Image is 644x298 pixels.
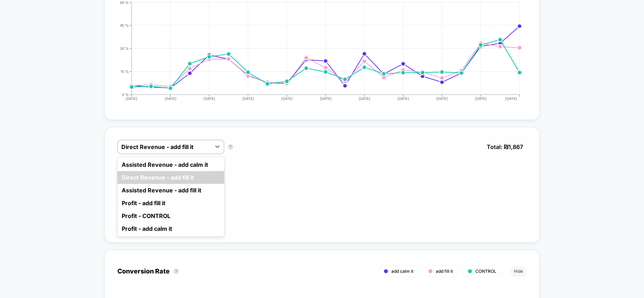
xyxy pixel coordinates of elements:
[117,158,224,171] div: Assisted Revenue - add calm it
[110,0,519,107] div: ADD_TO_CART_RATE
[126,96,137,101] tspan: [DATE]
[359,96,370,101] tspan: [DATE]
[117,197,224,209] div: Profit - add fill it
[391,268,413,274] span: add calm it
[117,171,224,184] div: Direct Revenue - add fill it
[475,268,496,274] span: CONTROL
[164,96,176,101] tspan: [DATE]
[320,96,331,101] tspan: [DATE]
[117,184,224,197] div: Assisted Revenue - add fill it
[242,96,254,101] tspan: [DATE]
[397,96,409,101] tspan: [DATE]
[483,140,527,154] span: Total: ₪ 1,867
[436,268,453,274] span: add fill it
[120,46,129,50] tspan: 30 %
[117,222,224,235] div: Profit - add calm it
[121,69,129,73] tspan: 15 %
[510,265,527,277] button: Hide
[117,209,224,222] div: Profit - CONTROL
[281,96,292,101] tspan: [DATE]
[122,92,129,96] tspan: 0 %
[475,96,487,101] tspan: [DATE]
[203,96,215,101] tspan: [DATE]
[228,144,233,150] button: ?
[436,96,448,101] tspan: [DATE]
[173,268,179,274] button: ?
[120,23,129,27] tspan: 45 %
[506,96,517,101] tspan: [DATE]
